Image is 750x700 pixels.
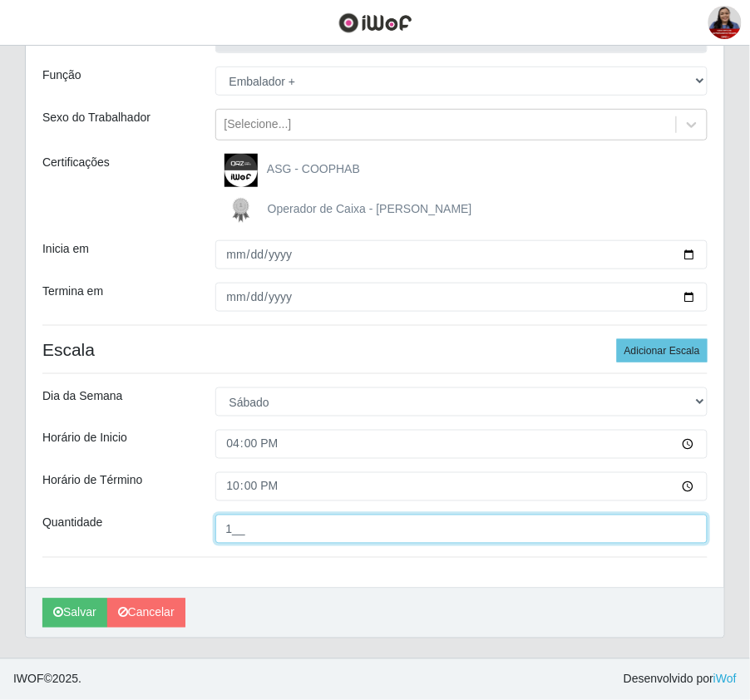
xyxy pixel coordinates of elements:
img: ASG - COOPHAB [225,154,264,187]
button: Adicionar Escala [617,339,708,362]
div: [Selecione...] [225,116,292,134]
input: Informe a quantidade... [215,515,708,544]
span: © 2025 . [13,671,81,688]
input: 00:00 [215,430,708,459]
img: Operador de Caixa - Queiroz Atacadão [225,194,264,227]
label: Quantidade [42,515,102,532]
button: Salvar [42,599,107,628]
label: Inicia em [42,240,89,258]
input: 00:00 [215,472,708,501]
span: Desenvolvido por [624,671,737,688]
label: Dia da Semana [42,387,123,405]
a: iWof [713,673,737,686]
label: Sexo do Trabalhador [42,109,150,126]
img: CoreUI Logo [338,12,412,33]
h4: Escala [42,339,708,360]
label: Horário de Término [42,472,142,490]
span: IWOF [13,673,44,686]
label: Função [42,67,81,84]
span: Operador de Caixa - [PERSON_NAME] [268,203,472,216]
span: ASG - COOPHAB [267,163,360,176]
label: Horário de Inicio [42,430,127,447]
input: 00/00/0000 [215,240,708,269]
label: Termina em [42,283,103,300]
input: 00/00/0000 [215,283,708,312]
label: Certificações [42,154,110,171]
a: Cancelar [107,599,185,628]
